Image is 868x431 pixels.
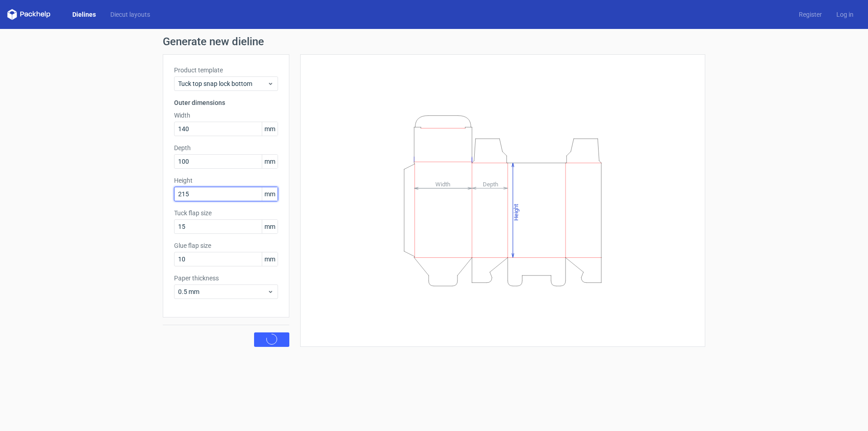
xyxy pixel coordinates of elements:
label: Depth [174,143,278,152]
tspan: Depth [483,180,498,187]
label: Paper thickness [174,274,278,283]
a: Register [792,10,829,19]
span: 0.5 mm [178,287,267,296]
label: Height [174,176,278,185]
a: Diecut layouts [103,10,157,19]
span: mm [262,155,278,168]
a: Log in [829,10,861,19]
label: Tuck flap size [174,208,278,218]
span: mm [262,220,278,233]
tspan: Width [435,180,450,187]
span: mm [262,122,278,136]
h3: Outer dimensions [174,98,278,107]
label: Product template [174,66,278,75]
label: Width [174,111,278,120]
a: Dielines [65,10,103,19]
label: Glue flap size [174,241,278,250]
h1: Generate new dieline [163,36,705,47]
tspan: Height [513,204,519,220]
span: mm [262,252,278,266]
span: mm [262,187,278,201]
span: Tuck top snap lock bottom [178,79,267,88]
